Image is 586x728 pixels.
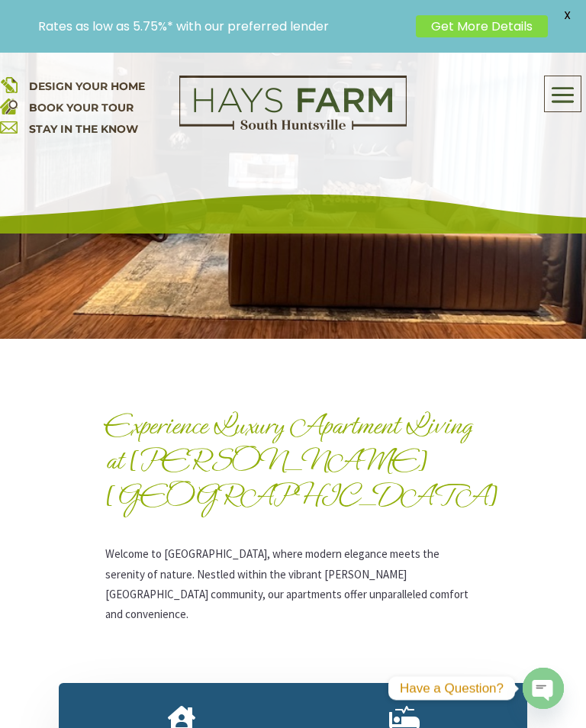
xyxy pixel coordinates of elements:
a: DESIGN YOUR HOME [29,79,145,93]
a: STAY IN THE KNOW [29,122,138,136]
span: X [555,4,578,27]
p: Rates as low as 5.75%* with our preferred lender [38,19,408,34]
a: BOOK YOUR TOUR [29,101,134,114]
img: Logo [179,76,407,130]
p: Welcome to [GEOGRAPHIC_DATA], where modern elegance meets the serenity of nature. Nestled within ... [105,544,481,624]
a: hays farm homes huntsville development [179,120,407,134]
a: Get More Details [416,15,548,37]
h1: Experience Luxury Apartment Living at [PERSON_NAME][GEOGRAPHIC_DATA] [105,408,481,521]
